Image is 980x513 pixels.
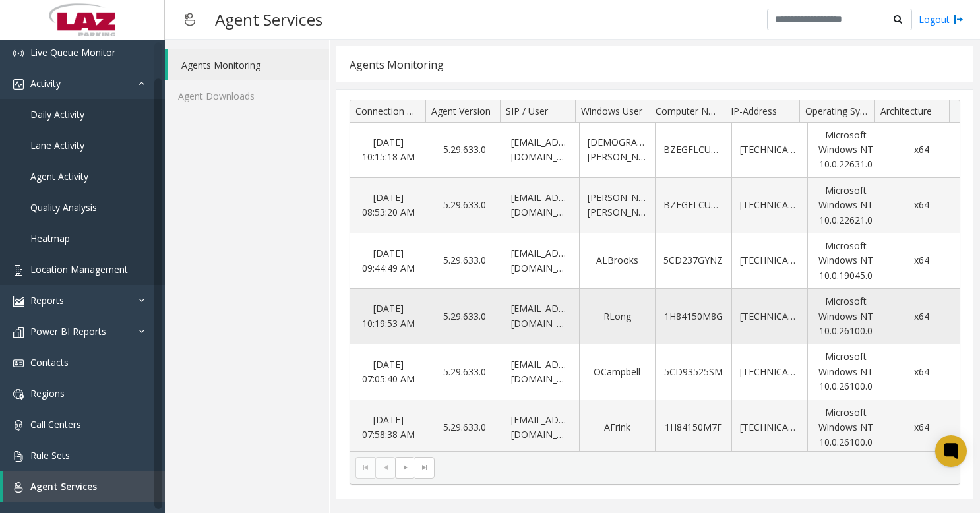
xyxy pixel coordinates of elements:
td: x64 [884,123,960,178]
span: Agent Version [431,105,491,117]
span: SIP / User [506,105,548,117]
td: BZEGFLCU231 [655,123,731,178]
td: 1H84150M8G [655,289,731,344]
span: Location Management [30,263,128,276]
td: RLong [579,289,656,344]
img: pageIcon [178,3,202,36]
a: Agent Services [3,471,165,502]
a: Logout [919,13,964,26]
span: Rule Sets [30,449,70,462]
td: 5.29.633.0 [427,233,503,289]
span: Computer Name [656,105,727,117]
span: Go to the next page [395,457,415,478]
span: Connection Time [355,105,429,117]
td: Microsoft Windows NT 10.0.26100.0 [807,344,884,400]
td: [DATE] 08:53:20 AM [350,178,427,233]
td: x64 [884,344,960,400]
td: [EMAIL_ADDRESS][DOMAIN_NAME] [503,344,579,400]
td: [DATE] 09:44:49 AM [350,233,427,289]
img: 'icon' [13,48,24,59]
td: 5.29.633.0 [427,400,503,456]
span: Go to the last page [419,462,430,473]
span: Quality Analysis [30,201,97,214]
span: Power BI Reports [30,325,106,338]
span: Agent Activity [30,170,88,183]
span: Operating System [805,105,882,117]
span: Go to the last page [415,457,435,478]
span: Agent Services [30,480,97,493]
span: Activity [30,77,61,90]
td: [EMAIL_ADDRESS][DOMAIN_NAME] [503,400,579,456]
span: IP-Address [731,105,777,117]
span: Windows User [581,105,642,117]
a: Agents Monitoring [168,49,329,80]
td: [EMAIL_ADDRESS][DOMAIN_NAME] [503,233,579,289]
td: [PERSON_NAME].[PERSON_NAME] [579,178,656,233]
td: Microsoft Windows NT 10.0.26100.0 [807,289,884,344]
td: [DATE] 07:05:40 AM [350,344,427,400]
td: x64 [884,400,960,456]
span: Contacts [30,356,69,369]
span: Live Queue Monitor [30,46,115,59]
td: [TECHNICAL_ID] [731,344,808,400]
td: ALBrooks [579,233,656,289]
td: Microsoft Windows NT 10.0.22621.0 [807,178,884,233]
img: 'icon' [13,451,24,462]
img: 'icon' [13,79,24,90]
td: 5.29.633.0 [427,344,503,400]
td: [TECHNICAL_ID] [731,123,808,178]
td: Microsoft Windows NT 10.0.26100.0 [807,400,884,456]
span: Daily Activity [30,108,84,121]
img: 'icon' [13,358,24,369]
img: 'icon' [13,389,24,400]
span: Reports [30,294,64,307]
td: x64 [884,289,960,344]
img: 'icon' [13,296,24,307]
td: 5CD93525SM [655,344,731,400]
h3: Agent Services [208,3,329,36]
td: 1H84150M7F [655,400,731,456]
td: 5.29.633.0 [427,123,503,178]
span: Architecture [880,105,932,117]
div: Agents Monitoring [350,56,444,73]
td: BZEGFLCU285 [655,178,731,233]
td: [TECHNICAL_ID] [731,178,808,233]
td: Microsoft Windows NT 10.0.19045.0 [807,233,884,289]
td: [TECHNICAL_ID] [731,233,808,289]
td: x64 [884,233,960,289]
td: [TECHNICAL_ID] [731,289,808,344]
td: [EMAIL_ADDRESS][DOMAIN_NAME] [503,289,579,344]
span: Lane Activity [30,139,84,152]
td: [DATE] 10:15:18 AM [350,123,427,178]
td: Microsoft Windows NT 10.0.22631.0 [807,123,884,178]
span: Go to the next page [400,462,411,473]
td: x64 [884,178,960,233]
div: Data table [350,100,960,451]
span: Call Centers [30,418,81,431]
img: logout [953,13,964,26]
td: [DEMOGRAPHIC_DATA][PERSON_NAME] [579,123,656,178]
td: [DATE] 10:19:53 AM [350,289,427,344]
img: 'icon' [13,482,24,493]
td: [EMAIL_ADDRESS][DOMAIN_NAME] [503,178,579,233]
td: 5.29.633.0 [427,289,503,344]
span: Regions [30,387,65,400]
a: Agent Downloads [165,80,329,111]
td: OCampbell [579,344,656,400]
img: 'icon' [13,327,24,338]
td: AFrink [579,400,656,456]
span: Heatmap [30,232,70,245]
td: [TECHNICAL_ID] [731,400,808,456]
td: 5CD237GYNZ [655,233,731,289]
td: [EMAIL_ADDRESS][DOMAIN_NAME] [503,123,579,178]
img: 'icon' [13,265,24,276]
img: 'icon' [13,420,24,431]
td: [DATE] 07:58:38 AM [350,400,427,456]
td: 5.29.633.0 [427,178,503,233]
